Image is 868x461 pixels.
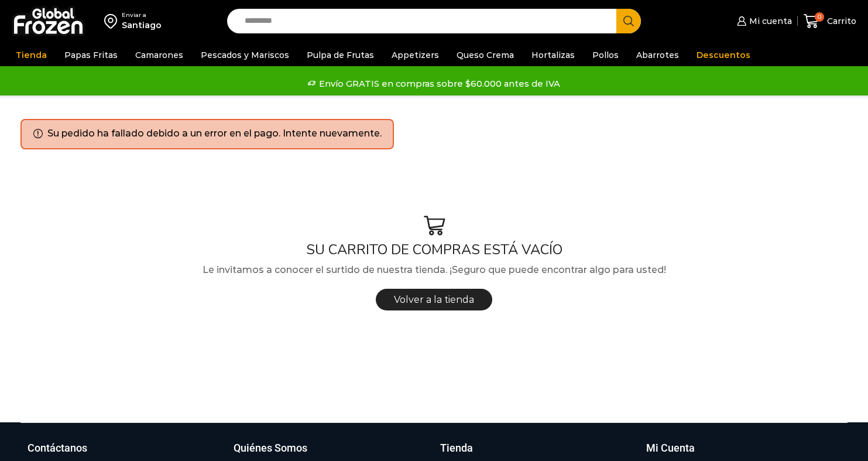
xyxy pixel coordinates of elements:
[394,294,474,305] span: Volver a la tienda
[195,44,295,66] a: Pescados y Mariscos
[386,44,445,66] a: Appetizers
[122,19,162,31] div: Santiago
[746,15,792,27] span: Mi cuenta
[734,9,791,33] a: Mi cuenta
[815,12,824,22] span: 0
[20,241,848,258] h1: SU CARRITO DE COMPRAS ESTÁ VACÍO
[630,44,685,66] a: Abarrotes
[10,44,53,66] a: Tienda
[824,15,856,27] span: Carrito
[586,44,625,66] a: Pollos
[20,262,848,278] p: Le invitamos a conocer el surtido de nuestra tienda. ¡Seguro que puede encontrar algo para usted!
[526,44,581,66] a: Hortalizas
[59,44,123,66] a: Papas Fritas
[47,127,382,141] li: Su pedido ha fallado debido a un error en el pago. Intente nuevamente.
[122,11,162,19] div: Enviar a
[28,440,87,456] h3: Contáctanos
[804,8,856,35] a: 0 Carrito
[451,44,520,66] a: Queso Crema
[646,440,695,456] h3: Mi Cuenta
[129,44,189,66] a: Camarones
[104,11,122,31] img: address-field-icon.svg
[691,44,756,66] a: Descuentos
[234,440,307,456] h3: Quiénes Somos
[301,44,380,66] a: Pulpa de Frutas
[440,440,473,456] h3: Tienda
[376,289,492,310] a: Volver a la tienda
[616,9,641,33] button: Search button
